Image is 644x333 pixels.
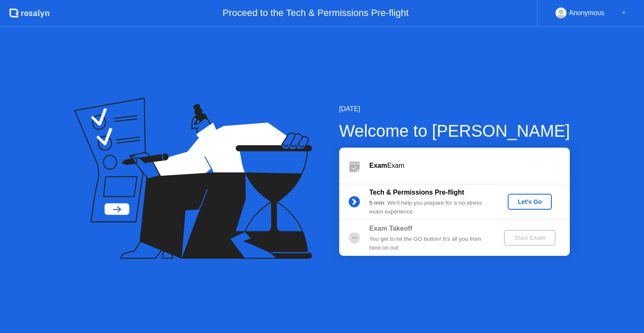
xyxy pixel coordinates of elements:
[369,189,464,196] b: Tech & Permissions Pre-flight
[369,235,490,252] div: You get to hit the GO button! It’s all you from here on out
[507,234,552,241] div: Start Exam
[369,162,387,169] b: Exam
[511,198,548,205] div: Let's Go
[339,118,570,143] div: Welcome to [PERSON_NAME]
[622,8,626,18] div: ▼
[369,199,490,216] div: : We’ll help you prepare for a no-stress exam experience
[369,200,384,206] b: 5 min
[339,104,570,114] div: [DATE]
[508,194,552,210] button: Let's Go
[504,230,556,246] button: Start Exam
[569,8,605,18] div: Anonymous
[369,161,570,171] div: Exam
[369,225,413,232] b: Exam Takeoff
